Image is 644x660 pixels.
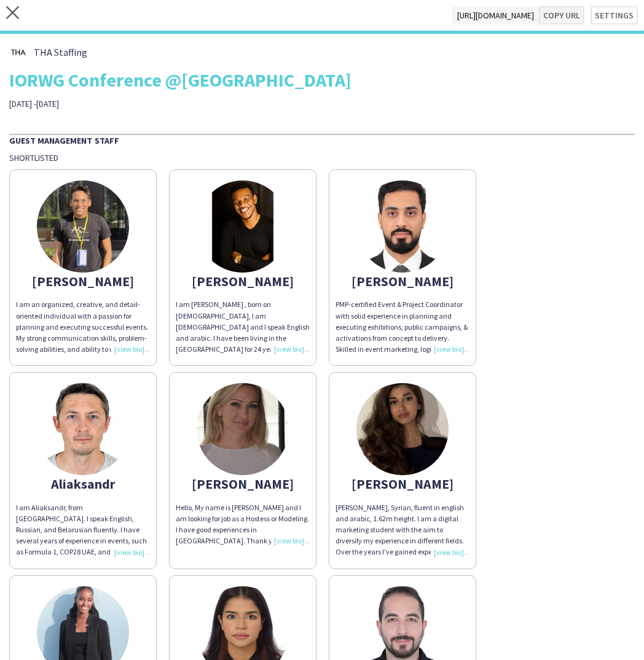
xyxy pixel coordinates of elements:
img: thumb-1667917215636a659f3ac3c.jpg [197,383,289,475]
div: I am [PERSON_NAME] , born on [DEMOGRAPHIC_DATA], I am [DEMOGRAPHIC_DATA] and I speak English and ... [176,299,310,355]
button: Copy url [539,6,584,25]
img: thumb-634077b821b71.jpg [37,383,129,475]
div: [PERSON_NAME] [176,276,310,287]
div: [PERSON_NAME] [16,276,150,287]
img: thumb-658d9e6a03e38.jpeg [356,181,449,273]
div: I am Aliaksandr, from [GEOGRAPHIC_DATA]. I speak English, Russian, and Belarusian fluently. I hav... [16,502,150,558]
span: [URL][DOMAIN_NAME] [452,6,539,25]
div: [PERSON_NAME] [176,478,310,489]
div: [PERSON_NAME] [336,478,469,489]
div: IORWG Conference @[GEOGRAPHIC_DATA] [9,71,635,89]
img: thumb-67dbff4292ce8.jpg [37,181,129,273]
div: Shortlisted [9,152,635,163]
button: Settings [591,6,638,25]
div: [PERSON_NAME] [336,276,469,287]
img: thumb-67f5b8588ffbf.jpeg [356,383,449,475]
div: I am an organized, creative, and detail-oriented individual with a passion for planning and execu... [16,299,150,355]
div: [PERSON_NAME], Syrian, fluent in english and arabic, 1.62m height. I am a digital marketing stude... [336,502,469,558]
div: PMP-certified Event & Project Coordinator with solid experience in planning and executing exhibit... [336,299,469,355]
img: thumb-65566140dec32.jpeg [197,181,289,273]
span: THA Staffing [34,47,87,58]
div: [DATE] -[DATE] [9,98,228,109]
div: Hello, My name is [PERSON_NAME] and I am looking for job as a Hostess or Modeling. I have good ex... [176,502,310,547]
img: thumb-0b1c4840-441c-4cf7-bc0f-fa59e8b685e2..jpg [9,43,28,61]
div: Aliaksandr [16,478,150,489]
div: Guest Management Staff [9,134,635,146]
